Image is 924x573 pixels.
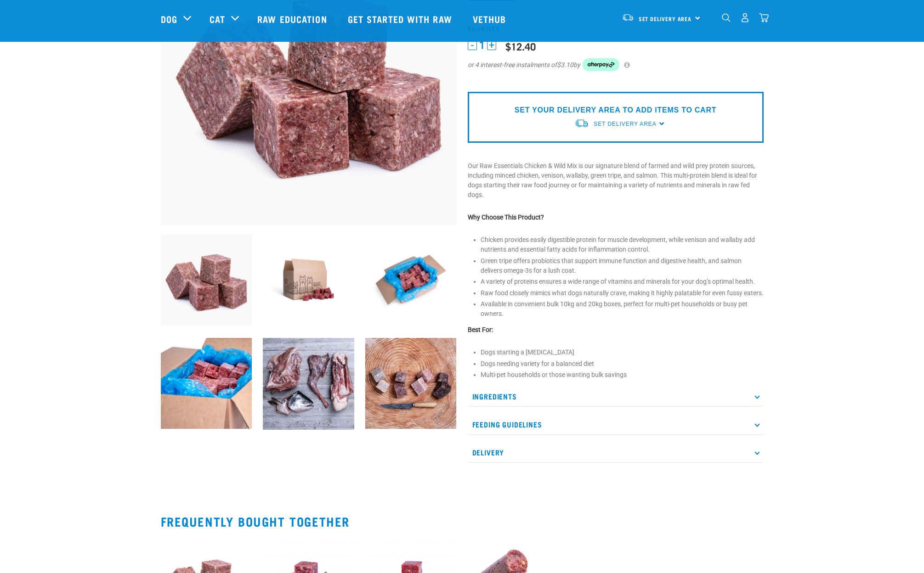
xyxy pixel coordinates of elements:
img: Raw Essentials 2024 July2597 [161,338,252,429]
a: Vethub [464,0,518,37]
p: SET YOUR DELIVERY AREA TO ADD ITEMS TO CART [515,105,716,116]
img: Assortment of cuts of meat on a slate board including chicken frame, duck frame, wallaby shoulder... [263,338,354,430]
li: Chicken provides easily digestible protein for muscle development, while venison and wallaby add ... [481,235,764,254]
h2: Frequently bought together [161,514,764,528]
button: + [487,41,496,50]
img: van-moving.png [622,13,634,22]
a: Cat [210,12,225,26]
button: - [468,41,477,50]
li: Green tripe offers probiotics that support immune function and digestive health, and salmon deliv... [481,256,764,275]
img: home-icon-1@2x.png [722,13,731,22]
img: Pile Of Cubed Chicken Wild Meat Mix [161,234,252,326]
span: Set Delivery Area [639,17,692,20]
p: Feeding Guidelines [468,414,764,435]
p: Delivery [468,442,764,463]
img: Raw Essentials Bulk 10kg Raw Dog Food Box [365,234,457,326]
img: ?SM Possum HT LS DH Knife [365,338,457,429]
img: van-moving.png [574,118,589,128]
strong: Best For: [468,326,493,333]
li: Dogs needing variety for a balanced diet [481,359,764,369]
p: Our Raw Essentials Chicken & Wild Mix is our signature blend of farmed and wild prey protein sour... [468,161,764,200]
p: Ingredients [468,386,764,407]
img: user.png [740,13,750,22]
img: Raw Essentials Bulk 10kg Raw Dog Food Box Exterior Design [263,234,354,326]
span: $3.10 [557,60,573,70]
img: Afterpay [583,58,619,71]
li: Available in convenient bulk 10kg and 20kg boxes, perfect for multi-pet households or busy pet ow... [481,299,764,319]
li: Raw food closely mimics what dogs naturally crave, making it highly palatable for even fussy eaters. [481,288,764,298]
div: or 4 interest-free instalments of by [468,58,764,71]
span: Set Delivery Area [594,121,656,127]
a: Raw Education [248,0,338,37]
a: Get started with Raw [339,0,464,37]
img: home-icon@2x.png [759,13,769,22]
span: 1 [479,40,485,50]
a: Dog [161,12,177,26]
strong: Why Choose This Product? [468,213,544,221]
div: $12.40 [505,40,536,52]
li: A variety of proteins ensures a wide range of vitamins and minerals for your dog’s optimal health. [481,277,764,286]
li: Multi-pet households or those wanting bulk savings [481,370,764,380]
li: Dogs starting a [MEDICAL_DATA] [481,348,764,357]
